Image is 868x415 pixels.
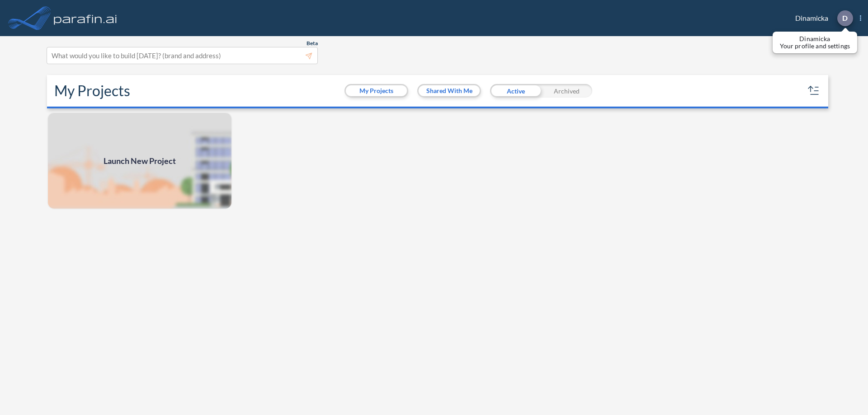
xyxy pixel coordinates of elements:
[780,35,850,42] p: Dinamicka
[782,10,861,26] div: Dinamicka
[780,42,850,50] p: Your profile and settings
[490,84,541,98] div: Active
[104,155,176,167] span: Launch New Project
[47,112,232,210] a: Launch New Project
[419,85,480,96] button: Shared With Me
[807,84,821,98] button: sort
[541,84,592,98] div: Archived
[842,14,848,22] p: D
[52,9,119,27] img: logo
[307,40,318,47] span: Beta
[47,112,232,210] img: add
[346,85,407,96] button: My Projects
[54,82,130,99] h2: My Projects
